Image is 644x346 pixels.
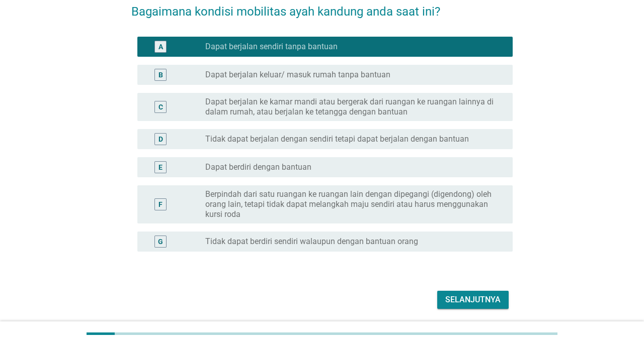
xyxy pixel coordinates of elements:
[205,42,338,52] label: Dapat berjalan sendiri tanpa bantuan
[158,162,163,172] div: E
[158,101,163,112] div: C
[158,41,163,52] div: A
[158,134,163,144] div: D
[205,237,418,247] label: Tidak dapat berdiri sendiri walaupun dengan bantuan orang
[158,199,163,209] div: F
[158,69,163,80] div: B
[205,162,311,172] label: Dapat berdiri dengan bantuan
[205,189,496,219] label: Berpindah dari satu ruangan ke ruangan lain dengan dipegangi (digendong) oleh orang lain, tetapi ...
[437,291,509,309] button: Selanjutnya
[158,236,163,247] div: G
[205,134,469,144] label: Tidak dapat berjalan dengan sendiri tetapi dapat berjalan dengan bantuan
[445,294,501,306] div: Selanjutnya
[205,70,390,80] label: Dapat berjalan keluar/ masuk rumah tanpa bantuan
[205,97,496,117] label: Dapat berjalan ke kamar mandi atau bergerak dari ruangan ke ruangan lainnya di dalam rumah, atau ...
